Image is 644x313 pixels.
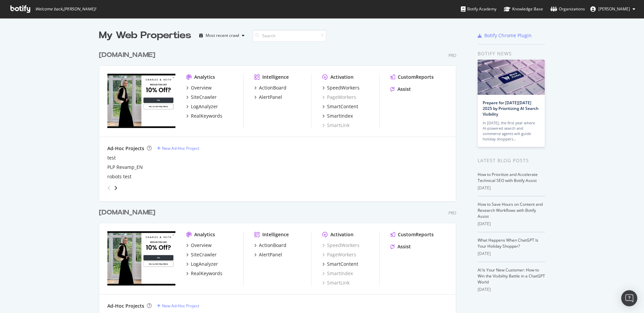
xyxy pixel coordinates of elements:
[398,74,434,80] div: CustomReports
[322,270,353,277] a: SmartIndex
[390,86,411,92] a: Assist
[397,86,411,92] div: Assist
[186,270,222,277] a: RealKeywords
[107,173,131,180] a: robots test
[253,30,326,42] input: Search
[483,120,540,142] div: In [DATE], the first year where AI-powered search and commerce agents will guide holiday shoppers…
[621,290,637,306] div: Open Intercom Messenger
[478,287,545,293] div: [DATE]
[330,74,354,80] div: Activation
[191,113,222,119] div: RealKeywords
[107,74,175,128] img: www.charleskeith.com
[322,84,360,91] a: SpeedWorkers
[162,303,199,309] div: New Ad-Hoc Project
[197,30,247,41] button: Most recent crawl
[191,242,212,249] div: Overview
[162,145,199,151] div: New Ad-Hoc Project
[461,6,496,12] div: Botify Academy
[448,210,456,216] div: Pro
[330,231,354,238] div: Activation
[322,251,356,258] a: PageWorkers
[327,84,360,91] div: SpeedWorkers
[99,208,158,217] a: [DOMAIN_NAME]
[107,303,144,309] div: Ad-Hoc Projects
[322,122,350,129] a: SmartLink
[259,84,286,91] div: ActionBoard
[478,237,538,249] a: What Happens When ChatGPT Is Your Holiday Shopper?
[322,94,356,101] a: PageWorkers
[390,231,434,238] a: CustomReports
[585,4,641,14] button: [PERSON_NAME]
[484,32,532,39] div: Botify Chrome Plugin
[478,157,545,164] div: Latest Blog Posts
[259,94,282,101] div: AlertPanel
[194,74,215,80] div: Analytics
[157,303,199,309] a: New Ad-Hoc Project
[327,261,358,267] div: SmartContent
[105,183,113,193] div: angle-left
[254,251,282,258] a: AlertPanel
[107,154,116,161] a: test
[206,34,239,38] div: Most recent crawl
[259,251,282,258] div: AlertPanel
[191,270,222,277] div: RealKeywords
[254,84,286,91] a: ActionBoard
[478,267,545,285] a: AI Is Your New Customer: How to Win the Visibility Battle in a ChatGPT World
[99,29,191,42] div: My Web Properties
[191,103,218,110] div: LogAnalyzer
[191,251,217,258] div: SiteCrawler
[478,221,545,227] div: [DATE]
[390,74,434,80] a: CustomReports
[322,113,353,119] a: SmartIndex
[478,50,545,57] div: Botify news
[186,261,218,267] a: LogAnalyzer
[186,103,218,110] a: LogAnalyzer
[327,113,353,119] div: SmartIndex
[35,6,96,12] span: Welcome back, [PERSON_NAME] !
[186,113,222,119] a: RealKeywords
[191,261,218,267] div: LogAnalyzer
[113,185,118,191] div: angle-right
[194,231,215,238] div: Analytics
[254,242,286,249] a: ActionBoard
[191,84,212,91] div: Overview
[448,53,456,58] div: Pro
[398,231,434,238] div: CustomReports
[191,94,217,101] div: SiteCrawler
[262,74,289,80] div: Intelligence
[259,242,286,249] div: ActionBoard
[322,242,360,249] a: SpeedWorkers
[322,103,358,110] a: SmartContent
[478,172,538,183] a: How to Prioritize and Accelerate Technical SEO with Botify Assist
[483,100,539,117] a: Prepare for [DATE][DATE] 2025 by Prioritizing AI Search Visibility
[107,164,143,171] a: PLP Revamp_EN
[99,50,158,60] a: [DOMAIN_NAME]
[390,243,411,250] a: Assist
[478,251,545,257] div: [DATE]
[262,231,289,238] div: Intelligence
[598,6,630,12] span: Chris Pitcher
[254,94,282,101] a: AlertPanel
[322,279,350,286] a: SmartLink
[157,145,199,151] a: New Ad-Hoc Project
[478,201,543,219] a: How to Save Hours on Content and Research Workflows with Botify Assist
[322,261,358,267] a: SmartContent
[397,243,411,250] div: Assist
[107,231,175,286] img: charleskeith.co.uk
[478,32,532,39] a: Botify Chrome Plugin
[186,251,217,258] a: SiteCrawler
[186,84,212,91] a: Overview
[99,208,155,217] div: [DOMAIN_NAME]
[107,145,144,152] div: Ad-Hoc Projects
[478,60,545,95] img: Prepare for Black Friday 2025 by Prioritizing AI Search Visibility
[99,50,155,60] div: [DOMAIN_NAME]
[186,94,217,101] a: SiteCrawler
